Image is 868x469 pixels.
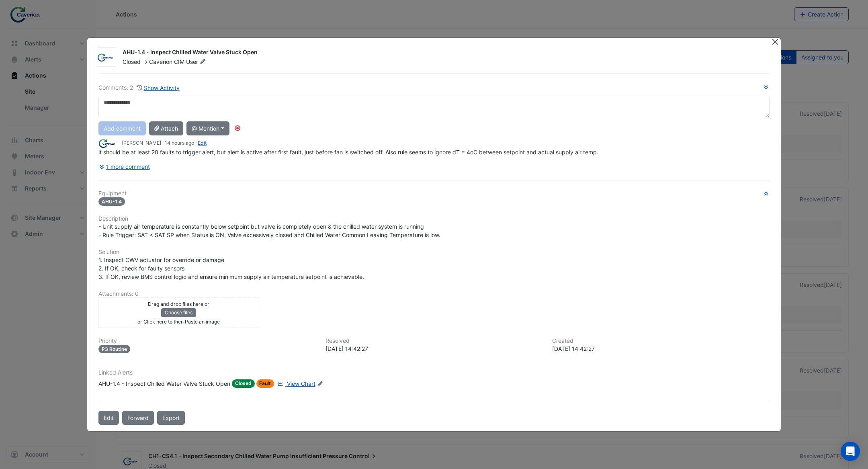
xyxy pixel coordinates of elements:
[771,38,779,46] button: Close
[325,338,543,344] h6: Resolved
[149,58,184,65] span: Caverion CIM
[198,140,207,146] a: Edit
[186,58,207,66] span: User
[98,197,125,206] span: AHU-1.4
[98,83,180,92] div: Comments: 2
[165,140,194,146] span: 2025-09-04 16:23:28
[98,139,119,148] img: Caverion
[317,381,323,387] fa-icon: Edit Linked Alerts
[234,125,241,132] div: Tooltip anchor
[98,160,150,174] button: 1 more comment
[137,319,220,325] small: or Click here to then Paste an image
[123,48,762,58] div: AHU-1.4 - Inspect Chilled Water Valve Stuck Open
[552,344,770,353] div: [DATE] 14:42:27
[98,369,770,376] h6: Linked Alerts
[98,149,598,156] span: it should be at least 20 faults to trigger alert, but alert is active after first fault, just bef...
[98,223,440,238] span: - Unit supply air temperature is constantly below setpoint but valve is completely open & the chi...
[161,308,196,317] button: Choose files
[148,301,209,307] small: Drag and drop files here or
[98,411,119,425] button: Edit
[98,215,770,222] h6: Description
[157,411,185,425] a: Export
[122,139,207,147] small: [PERSON_NAME] - -
[98,345,130,353] div: P3 Routine
[325,344,543,353] div: [DATE] 14:42:27
[142,58,147,65] span: ->
[186,121,229,135] button: @ Mention
[232,379,255,388] span: Closed
[97,53,116,61] img: Caverion
[287,380,315,387] span: View Chart
[256,379,274,388] span: Fault
[149,121,183,135] button: Attach
[98,256,364,280] span: 1. Inspect CWV actuator for override or damage 2. If OK, check for faulty sensors 3. If OK, revie...
[841,442,860,461] div: Open Intercom Messenger
[122,411,154,425] button: Forward
[98,190,770,197] h6: Equipment
[123,58,141,65] span: Closed
[98,291,770,297] h6: Attachments: 0
[276,379,315,388] a: View Chart
[98,338,316,344] h6: Priority
[98,249,770,256] h6: Solution
[136,83,180,92] button: Show Activity
[552,338,770,344] h6: Created
[98,379,230,388] div: AHU-1.4 - Inspect Chilled Water Valve Stuck Open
